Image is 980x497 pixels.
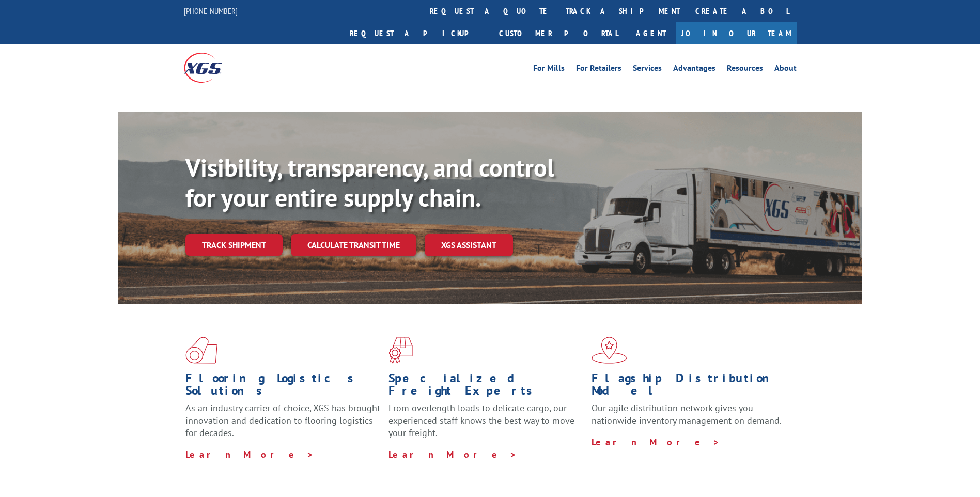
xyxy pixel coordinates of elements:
a: Agent [626,22,676,44]
a: Learn More > [185,448,314,460]
p: From overlength loads to delicate cargo, our experienced staff knows the best way to move your fr... [388,402,584,448]
span: As an industry carrier of choice, XGS has brought innovation and dedication to flooring logistics... [185,402,380,439]
h1: Specialized Freight Experts [388,372,584,402]
a: Calculate transit time [291,234,416,256]
a: Join Our Team [676,22,797,44]
a: For Retailers [576,64,621,75]
img: xgs-icon-flagship-distribution-model-red [592,337,627,364]
a: Track shipment [185,234,283,256]
a: Services [633,64,662,75]
a: About [774,64,797,75]
a: Learn More > [388,448,517,460]
h1: Flooring Logistics Solutions [185,372,381,402]
a: Request a pickup [342,22,491,44]
a: Resources [727,64,763,75]
span: Our agile distribution network gives you nationwide inventory management on demand. [592,402,782,426]
h1: Flagship Distribution Model [592,372,787,402]
a: Learn More > [592,436,720,448]
a: Advantages [673,64,715,75]
img: xgs-icon-focused-on-flooring-red [388,337,413,364]
a: For Mills [533,64,565,75]
a: XGS ASSISTANT [425,234,513,256]
a: Customer Portal [491,22,626,44]
a: [PHONE_NUMBER] [184,6,238,16]
img: xgs-icon-total-supply-chain-intelligence-red [185,337,217,364]
b: Visibility, transparency, and control for your entire supply chain. [185,151,554,213]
